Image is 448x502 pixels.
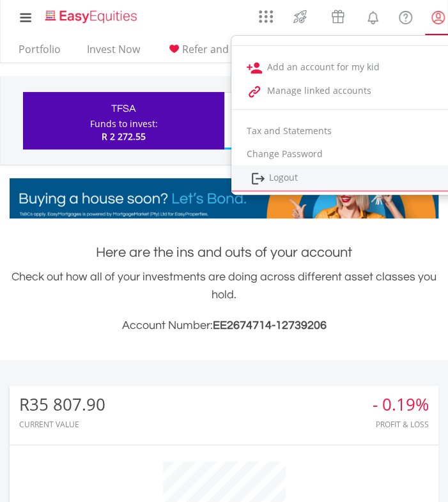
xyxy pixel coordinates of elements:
[259,10,273,24] img: grid-menu-icon.svg
[19,395,105,414] div: R35 807.90
[373,420,429,429] div: Profit & Loss
[82,43,145,63] a: Invest Now
[10,178,438,218] img: EasyMortage Promotion Banner
[41,3,141,24] a: Home page
[182,42,254,56] span: Refer and Earn
[10,268,438,335] div: Check out how all of your investments are doing across different asset classes you hold.
[90,118,158,130] div: Funds to invest:
[319,3,357,27] a: Vouchers
[43,9,141,24] img: EasyEquities_Logo.png
[161,43,259,63] a: Refer and Earn
[102,130,146,142] span: R 2 272.55
[10,244,438,262] h1: Here are the ins and outs of your account
[19,420,105,429] div: CURRENT VALUE
[373,395,429,414] div: - 0.19%
[290,6,311,27] img: thrive-v2.svg
[327,6,348,27] img: vouchers-v2.svg
[13,43,66,63] a: Portfolio
[31,100,217,118] div: TFSA
[10,317,438,335] h3: Account Number:
[213,319,327,331] span: EE2674714-12739206
[389,3,422,29] a: FAQ's and Support
[357,3,389,29] a: Notifications
[251,3,281,24] a: AppsGrid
